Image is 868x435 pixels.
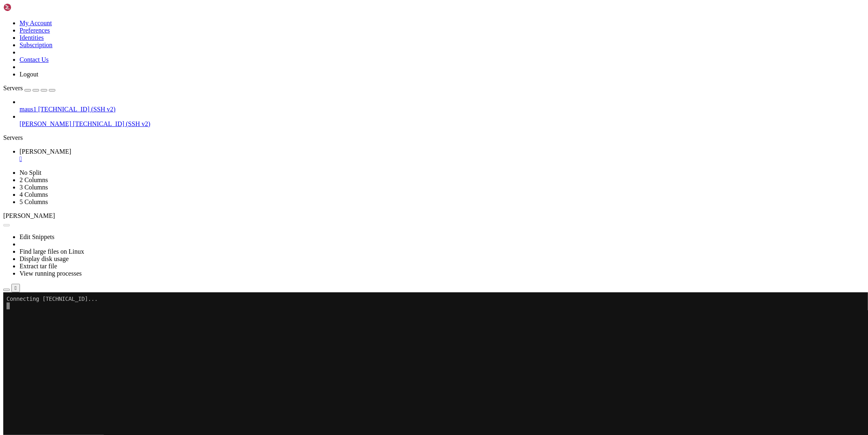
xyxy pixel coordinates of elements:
span: [PERSON_NAME] [20,148,71,155]
img: Shellngn [3,3,50,11]
a: 4 Columns [20,191,48,198]
a:  [20,155,865,163]
span: [PERSON_NAME] [3,212,55,219]
a: Servers [3,85,55,91]
div: (0, 1) [3,10,7,17]
div:  [15,285,17,291]
button:  [11,284,20,292]
span: [TECHNICAL_ID] (SSH v2) [73,120,150,127]
div: Servers [3,134,865,141]
a: [PERSON_NAME] [TECHNICAL_ID] (SSH v2) [20,120,865,128]
a: No Split [20,169,42,176]
a: Extract tar file [20,263,57,270]
a: Contact Us [20,56,49,63]
a: Identities [20,34,44,41]
a: maus1 [TECHNICAL_ID] (SSH v2) [20,106,865,113]
li: [PERSON_NAME] [TECHNICAL_ID] (SSH v2) [20,113,865,128]
a: Display disk usage [20,255,69,262]
a: Logout [20,71,38,78]
li: maus1 [TECHNICAL_ID] (SSH v2) [20,98,865,113]
a: 2 Columns [20,176,48,183]
a: 3 Columns [20,184,48,191]
a: Subscription [20,41,52,48]
span: Servers [3,85,23,91]
a: maus [20,148,865,163]
a: View running processes [20,270,82,277]
a: Edit Snippets [20,233,55,240]
span: maus1 [20,106,37,113]
span: [TECHNICAL_ID] (SSH v2) [38,106,116,113]
a: Preferences [20,27,50,34]
x-row: Connecting [TECHNICAL_ID]... [3,3,762,10]
span: [PERSON_NAME] [20,120,71,127]
a: My Account [20,20,52,26]
a: Find large files on Linux [20,248,84,255]
a: 5 Columns [20,198,48,205]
